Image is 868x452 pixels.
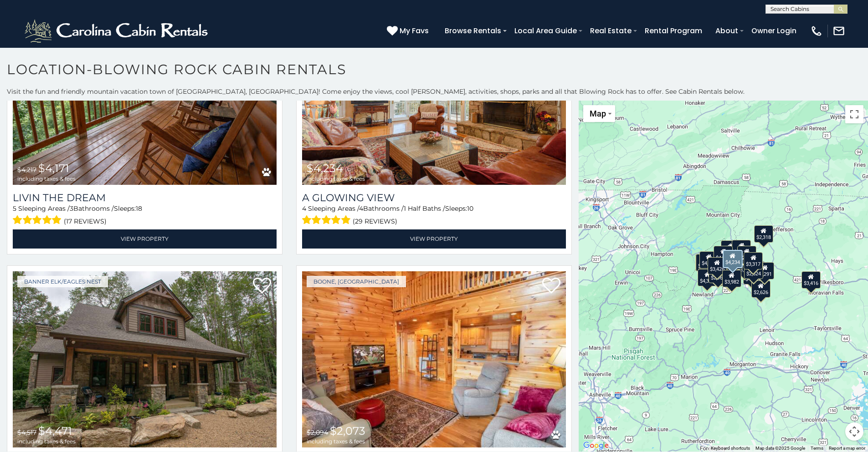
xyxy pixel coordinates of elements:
[307,176,365,182] span: including taxes & fees
[732,239,751,257] div: $2,279
[302,271,566,448] a: Solace $2,094 $2,073 including taxes & fees
[64,215,107,227] span: (17 reviews)
[13,229,277,248] a: View Property
[400,25,429,36] span: My Favs
[302,204,306,213] span: 4
[845,105,863,123] button: Toggle fullscreen view
[590,109,606,118] span: Map
[330,424,365,437] span: $2,073
[136,204,142,213] span: 18
[13,204,16,213] span: 5
[38,424,72,437] span: $4,471
[13,271,277,448] img: Red Bird Retreat
[708,257,727,274] div: $3,426
[510,23,581,39] a: Local Area Guide
[723,250,743,268] div: $4,234
[467,204,473,213] span: 10
[307,276,406,287] a: Boone, [GEOGRAPHIC_DATA]
[711,445,750,452] button: Keyboard shortcuts
[17,166,36,174] span: $4,217
[640,23,707,39] a: Rental Program
[721,240,740,258] div: $2,073
[829,446,865,451] a: Report a map error
[698,269,717,286] div: $4,381
[13,204,277,227] div: Sleeping Areas / Bathrooms / Sleeps:
[17,176,76,182] span: including taxes & fees
[440,23,506,39] a: Browse Rentals
[302,229,566,248] a: View Property
[302,271,566,448] img: Solace
[711,23,743,39] a: About
[722,269,741,287] div: $3,982
[810,25,823,37] img: phone-regular-white.png
[13,192,277,204] a: Livin the Dream
[709,266,728,283] div: $2,969
[744,267,763,284] div: $4,350
[581,440,611,452] a: Open this area in Google Maps (opens a new window)
[359,204,363,213] span: 4
[754,225,773,242] div: $2,318
[307,438,365,444] span: including taxes & fees
[307,162,343,175] span: $4,234
[353,215,397,227] span: (29 reviews)
[253,277,271,296] a: Add to favorites
[13,271,277,448] a: Red Bird Retreat $4,517 $4,471 including taxes & fees
[581,440,611,452] img: Google
[17,428,36,437] span: $4,517
[747,23,801,39] a: Owner Login
[811,446,823,451] a: Terms
[699,251,719,268] div: $4,261
[744,252,763,269] div: $3,317
[583,105,615,122] button: Change map style
[542,277,560,296] a: Add to favorites
[302,192,566,204] a: A Glowing View
[70,204,73,213] span: 3
[845,422,863,441] button: Map camera controls
[586,23,636,39] a: Real Estate
[404,204,445,213] span: 1 Half Baths /
[302,204,566,227] div: Sleeping Areas / Bathrooms / Sleeps:
[751,280,770,297] div: $2,626
[38,162,69,175] span: $4,171
[744,262,763,279] div: $2,624
[755,262,775,279] div: $4,291
[17,276,108,287] a: Banner Elk/Eagles Nest
[832,25,845,37] img: mail-regular-white.png
[387,25,431,37] a: My Favs
[755,446,805,451] span: Map data ©2025 Google
[696,254,715,271] div: $4,471
[714,245,733,263] div: $4,947
[17,438,76,444] span: including taxes & fees
[737,245,756,263] div: $2,471
[23,17,212,45] img: White-1-2.png
[307,428,328,437] span: $2,094
[801,271,821,288] div: $3,416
